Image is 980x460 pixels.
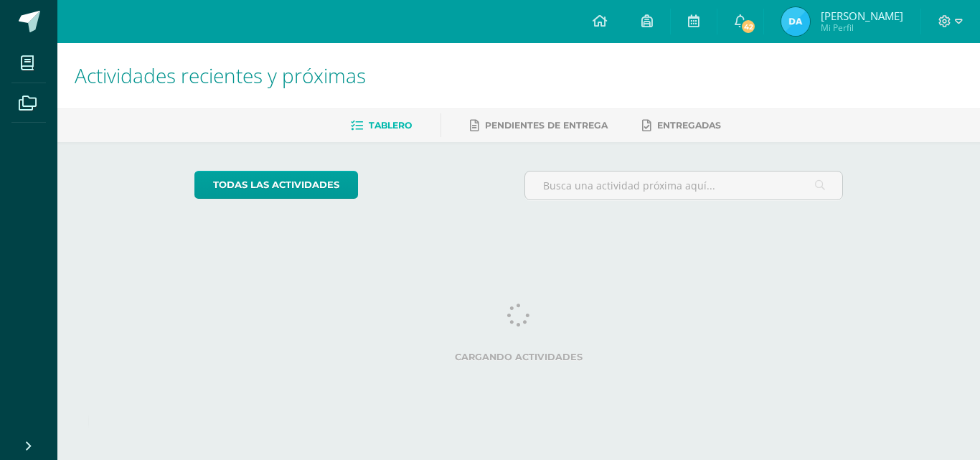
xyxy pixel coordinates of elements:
[351,114,412,137] a: Tablero
[369,120,412,131] span: Tablero
[194,352,844,362] label: Cargando actividades
[485,120,608,131] span: Pendientes de entrega
[75,62,366,89] span: Actividades recientes y próximas
[740,19,756,34] span: 42
[657,120,721,131] span: Entregadas
[642,114,721,137] a: Entregadas
[470,114,608,137] a: Pendientes de entrega
[821,22,903,34] span: Mi Perfil
[194,171,358,199] a: todas las Actividades
[525,172,843,200] input: Busca una actividad próxima aquí...
[781,7,810,36] img: f84d60f0c27c6430d5a7e5b71e4e90fe.png
[821,9,903,23] span: [PERSON_NAME]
